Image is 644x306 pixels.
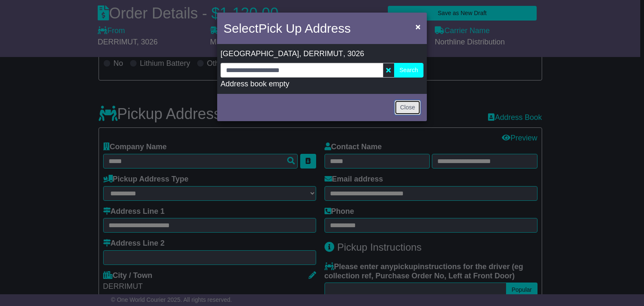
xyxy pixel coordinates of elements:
button: Close [411,18,425,35]
span: Pick Up [258,21,301,35]
span: [GEOGRAPHIC_DATA] [221,49,299,59]
span: , 3026 [343,49,364,59]
div: Address book empty [221,80,423,89]
button: Search [394,63,423,78]
span: × [415,22,421,31]
h4: Select [223,19,351,38]
button: Close [395,100,421,115]
span: Address [304,21,351,35]
span: , DERRIMUT [299,49,343,59]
